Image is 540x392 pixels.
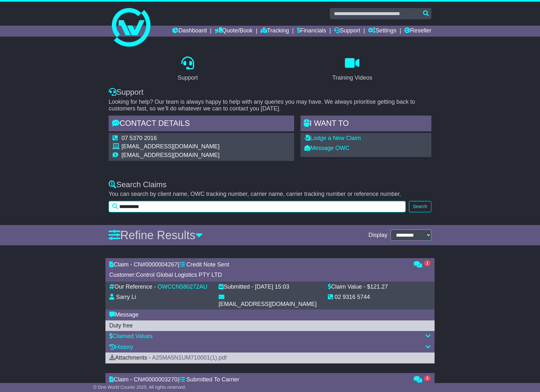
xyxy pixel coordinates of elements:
[304,145,349,151] a: Message OWC
[219,301,317,308] div: [EMAIL_ADDRESS][DOMAIN_NAME]
[328,283,365,291] div: Claim Value -
[404,26,431,37] a: Reseller
[109,344,133,350] a: History
[219,283,253,291] div: Submitted -
[109,88,431,97] div: Support
[414,262,431,268] a: 1
[261,26,289,37] a: Tracking
[109,344,431,351] div: History
[255,283,289,291] div: [DATE] 15:03
[109,99,431,112] p: Looking for help? Our team is always happy to help with any queries you may have. We always prior...
[328,54,376,84] a: Training Videos
[109,229,203,242] a: Refine Results
[301,116,431,133] div: I WANT to
[177,74,198,82] div: Support
[157,283,207,290] a: OWCCN580272AU
[109,180,431,189] div: Search Claims
[109,283,156,291] div: Our Reference -
[409,201,431,212] button: Search
[109,311,431,318] div: Message
[109,322,431,329] div: Duty free
[297,26,326,37] a: Financials
[109,333,153,339] a: Claimed Values
[109,354,151,361] span: Attachments -
[122,135,220,144] td: 07 5370 2016
[109,376,407,383] div: Claim - CN# |
[424,260,431,266] span: 1
[186,376,239,383] span: Submitted To Carrier
[186,261,229,268] span: Credit Note Sent
[304,135,361,141] a: Lodge a New Claim
[368,232,387,239] span: Display
[145,376,177,383] span: 0000003270
[152,354,227,361] a: A25MA5N1UM710001(1).pdf
[109,261,407,268] div: Claim - CN# |
[109,116,294,133] div: Contact Details
[109,191,431,198] p: You can search by client name, OWC tracking number, carrier name, carrier tracking number or refe...
[172,26,207,37] a: Dashboard
[367,283,388,291] div: $121.27
[332,74,372,82] div: Training Videos
[93,385,186,390] span: © One World Courier 2025. All rights reserved.
[424,375,431,381] span: 2
[335,294,370,301] div: 02 9316 5744
[173,54,202,84] a: Support
[122,152,220,159] td: [EMAIL_ADDRESS][DOMAIN_NAME]
[145,261,177,268] span: 0000004267
[215,26,253,37] a: Quote/Book
[368,26,396,37] a: Settings
[122,143,220,152] td: [EMAIL_ADDRESS][DOMAIN_NAME]
[109,272,407,279] div: Customer:
[109,333,431,340] div: Claimed Values
[334,26,360,37] a: Support
[116,294,136,301] div: Sarry Li
[414,376,431,383] a: 2
[136,272,222,278] span: Control Global Logistics PTY LTD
